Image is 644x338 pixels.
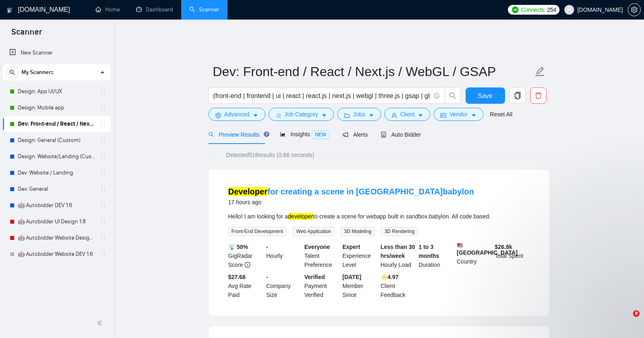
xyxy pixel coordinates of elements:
[391,112,397,118] span: user
[7,4,13,17] img: logo
[100,137,106,144] span: holder
[18,148,95,165] a: Design: Website/Landing (Custom)
[100,105,106,111] span: holder
[471,112,477,118] span: caret-down
[343,274,361,280] b: [DATE]
[547,5,556,14] span: 254
[263,131,270,138] div: Tooltip anchor
[478,91,492,101] span: Save
[100,186,106,192] span: holder
[266,244,268,250] b: -
[341,242,379,269] div: Experience Level
[418,244,439,259] b: 1 to 3 months
[628,3,641,16] button: setting
[566,7,572,13] span: user
[445,92,460,99] span: search
[304,244,330,250] b: Everyone
[303,242,341,269] div: Talent Preference
[18,132,95,148] a: Design: General (Custom)
[208,108,265,121] button: settingAdvancedcaret-down
[100,153,106,160] span: holder
[228,244,248,250] b: 📡 50%
[18,246,95,262] a: 🤖 Autobidder Website DEV 1.6
[379,242,417,269] div: Hourly Load
[384,108,431,121] button: userClientcaret-down
[6,66,19,79] button: search
[5,26,48,43] span: Scanner
[280,131,330,137] span: Insights
[100,121,106,127] span: holder
[18,181,95,197] a: Dev: General
[341,273,379,299] div: Member Since
[321,112,327,118] span: caret-down
[265,242,303,269] div: Hourly
[100,251,106,257] span: holder
[304,274,325,280] b: Verified
[531,92,546,99] span: delete
[457,242,463,248] img: 🇺🇸
[253,112,258,118] span: caret-down
[449,110,467,119] span: Vendor
[100,170,106,176] span: holder
[510,92,525,99] span: copy
[417,242,455,269] div: Duration
[3,45,111,61] li: New Scanner
[466,87,505,104] button: Save
[213,61,533,82] input: Scanner name...
[510,87,526,104] button: copy
[136,6,173,13] a: dashboardDashboard
[381,244,415,259] b: Less than 30 hrs/week
[493,242,531,269] div: Total Spent
[224,110,249,119] span: Advanced
[535,66,545,77] span: edit
[100,235,106,241] span: holder
[341,227,375,236] span: 3D Modeling
[343,131,368,138] span: Alerts
[213,91,430,101] input: Search Freelance Jobs...
[9,45,104,61] a: New Scanner
[288,213,313,220] mark: developer
[369,112,374,118] span: caret-down
[228,197,474,207] div: 17 hours ago
[97,319,105,327] span: double-left
[400,110,415,119] span: Client
[6,70,18,75] span: search
[266,274,268,280] b: -
[490,110,512,119] a: Reset All
[312,130,330,139] span: NEW
[208,132,214,137] span: search
[512,7,518,13] img: upwork-logo.png
[18,197,95,214] a: 🤖 Autobidder DEV 1.6
[208,131,267,138] span: Preview Results
[293,227,334,236] span: Web Application
[22,64,54,81] span: My Scanners
[100,218,106,225] span: holder
[280,131,286,137] span: area-chart
[265,273,303,299] div: Company Size
[100,202,106,209] span: holder
[457,242,518,256] b: [GEOGRAPHIC_DATA]
[455,242,493,269] div: Country
[18,83,95,100] a: Design: App UI/UX
[100,88,106,95] span: holder
[440,112,446,118] span: idcard
[381,132,386,137] span: robot
[18,100,95,116] a: Design: Mobile app
[530,87,546,104] button: delete
[521,5,545,14] span: Connects:
[381,227,418,236] span: 3D Rendering
[220,150,320,159] span: Detected 518 results (0.68 seconds)
[381,131,421,138] span: Auto Bidder
[95,6,120,13] a: homeHome
[434,93,439,98] span: info-circle
[215,112,221,118] span: setting
[633,310,640,317] span: 8
[353,110,365,119] span: Jobs
[245,262,250,268] span: info-circle
[344,112,350,118] span: folder
[495,244,512,250] b: $ 26.8k
[227,242,265,269] div: GigRadar Score
[228,274,246,280] b: $27.68
[303,273,341,299] div: Payment Verified
[228,212,530,221] div: Hello! I am looking for a to create a scene for webapp built in sandbox.babylon. All code based.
